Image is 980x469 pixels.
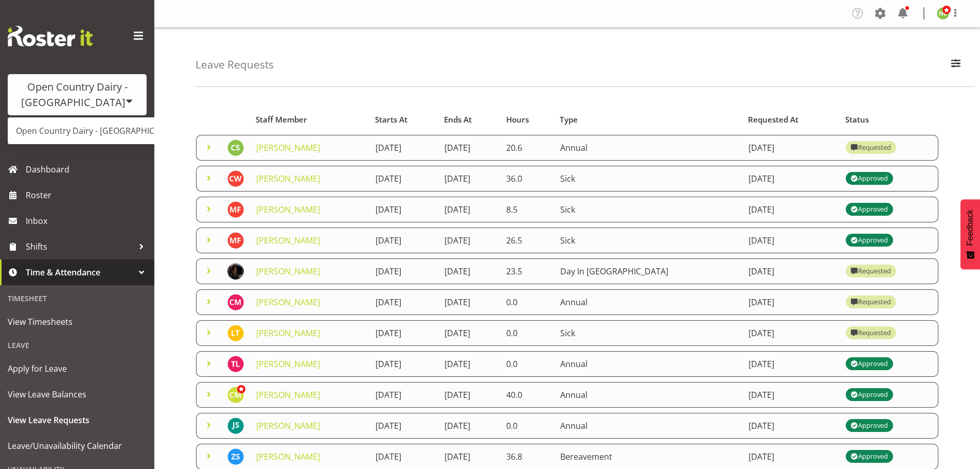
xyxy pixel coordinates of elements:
td: [DATE] [438,228,500,253]
td: [DATE] [369,258,438,284]
div: Open Country Dairy - [GEOGRAPHIC_DATA] [18,79,136,110]
td: [DATE] [369,351,438,377]
span: Apply for Leave [8,361,147,376]
td: [DATE] [438,351,500,377]
span: View Timesheets [8,314,147,329]
img: christopher-mcrae7384.jpg [227,294,244,310]
td: [DATE] [742,258,840,284]
span: Status [845,114,869,126]
div: Leave [3,335,152,356]
span: Dashboard [26,162,149,177]
td: Annual [554,135,742,161]
div: Timesheet [3,288,152,309]
div: Approved [851,389,888,401]
img: corey-millan10439.jpg [227,387,244,403]
span: Leave/Unavailability Calendar [8,438,147,454]
td: 36.0 [500,166,554,192]
span: Starts At [375,114,407,126]
img: zachary-shanks7493.jpg [227,448,244,465]
a: Leave/Unavailability Calendar [3,433,152,459]
img: leona-turner7509.jpg [227,325,244,341]
div: Approved [851,172,888,185]
a: View Timesheets [3,309,152,335]
td: [DATE] [742,135,840,161]
span: Ends At [444,114,472,126]
td: Annual [554,289,742,315]
div: Approved [851,450,888,463]
td: Sick [554,166,742,192]
td: 26.5 [500,228,554,253]
td: [DATE] [742,382,840,408]
span: Requested At [748,114,798,126]
td: Annual [554,382,742,408]
td: [DATE] [438,166,500,192]
h4: Leave Requests [195,59,274,71]
div: Requested [851,142,891,154]
span: Feedback [966,210,975,246]
td: 0.0 [500,351,554,377]
div: Requested [851,327,891,339]
a: [PERSON_NAME] [256,389,320,401]
a: [PERSON_NAME] [256,297,320,308]
img: michelle-ford10307.jpg [227,201,244,218]
td: 0.0 [500,289,554,315]
a: [PERSON_NAME] [256,235,320,246]
div: Approved [851,203,888,216]
td: Sick [554,320,742,346]
td: Day In [GEOGRAPHIC_DATA] [554,258,742,284]
div: Requested [851,265,891,277]
img: michelle-ford10307.jpg [227,232,244,249]
span: Staff Member [256,114,307,126]
td: [DATE] [369,320,438,346]
td: Annual [554,413,742,439]
td: 8.5 [500,197,554,222]
span: Inbox [26,213,149,229]
button: Filter Employees [945,54,967,76]
span: Type [560,114,578,126]
span: View Leave Balances [8,387,147,402]
div: Requested [851,296,891,308]
td: [DATE] [742,197,840,222]
td: [DATE] [369,382,438,408]
a: [PERSON_NAME] [256,420,320,431]
a: [PERSON_NAME] [256,266,320,277]
td: [DATE] [438,413,500,439]
td: [DATE] [369,135,438,161]
img: Rosterit website logo [8,26,93,46]
span: View Leave Requests [8,412,147,428]
td: [DATE] [369,289,438,315]
td: [DATE] [742,320,840,346]
td: [DATE] [438,135,500,161]
td: [DATE] [438,320,500,346]
td: Sick [554,197,742,222]
a: [PERSON_NAME] [256,327,320,339]
td: [DATE] [369,197,438,222]
button: Feedback - Show survey [960,199,980,269]
td: 0.0 [500,413,554,439]
td: [DATE] [742,413,840,439]
img: christopher-sutherland9865.jpg [227,140,244,156]
td: 20.6 [500,135,554,161]
td: [DATE] [742,228,840,253]
div: Approved [851,420,888,432]
td: 0.0 [500,320,554,346]
td: [DATE] [742,166,840,192]
span: Time & Attendance [26,265,134,280]
td: [DATE] [438,289,500,315]
td: 40.0 [500,382,554,408]
img: tony-lee8441.jpg [227,356,244,372]
td: Sick [554,228,742,253]
a: [PERSON_NAME] [256,142,320,153]
a: View Leave Requests [3,407,152,433]
a: [PERSON_NAME] [256,204,320,215]
a: Apply for Leave [3,356,152,381]
span: Roster [26,187,149,203]
div: Approved [851,358,888,370]
td: [DATE] [438,197,500,222]
td: [DATE] [369,228,438,253]
span: Shifts [26,239,134,254]
a: [PERSON_NAME] [256,173,320,184]
img: michael-straith9f1933db4747ca54ad349f5bfd7ba586.png [227,263,244,280]
a: Open Country Dairy - [GEOGRAPHIC_DATA] [8,121,206,140]
td: [DATE] [742,351,840,377]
